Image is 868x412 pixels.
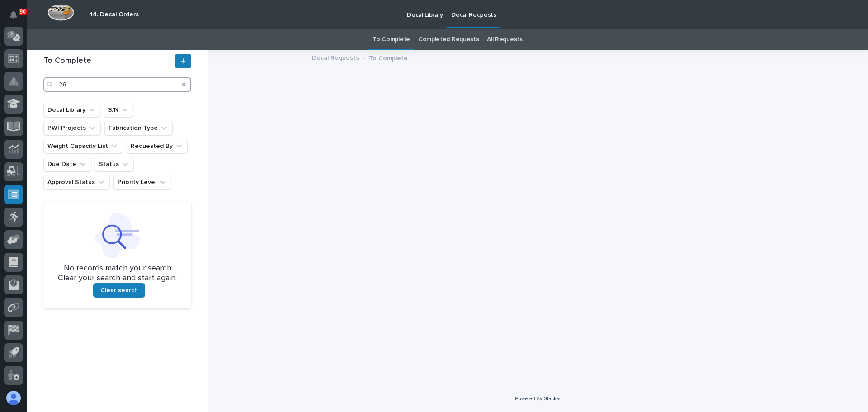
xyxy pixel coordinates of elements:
[47,4,74,21] img: Workspace Logo
[54,264,180,274] p: No records match your search
[43,121,101,135] button: PWI Projects
[95,157,134,171] button: Status
[100,286,138,294] span: Clear search
[43,56,173,66] h1: To Complete
[104,121,173,135] button: Fabrication Type
[93,283,145,298] button: Clear search
[43,103,100,117] button: Decal Library
[312,52,359,62] a: Decal Requests
[20,9,26,15] p: 90
[4,5,23,24] button: Notifications
[11,11,23,25] div: Notifications90
[369,52,408,62] p: To Complete
[487,29,522,50] a: All Requests
[515,396,561,401] a: Powered By Stacker
[43,175,110,189] button: Approval Status
[113,175,171,189] button: Priority Level
[4,388,23,407] button: users-avatar
[43,77,191,92] input: Search
[43,157,91,171] button: Due Date
[43,139,123,153] button: Weight Capacity List
[127,139,188,153] button: Requested By
[418,29,479,50] a: Completed Requests
[104,103,133,117] button: S/N
[373,29,410,50] a: To Complete
[58,274,177,284] p: Clear your search and start again.
[90,11,139,19] h2: 14. Decal Orders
